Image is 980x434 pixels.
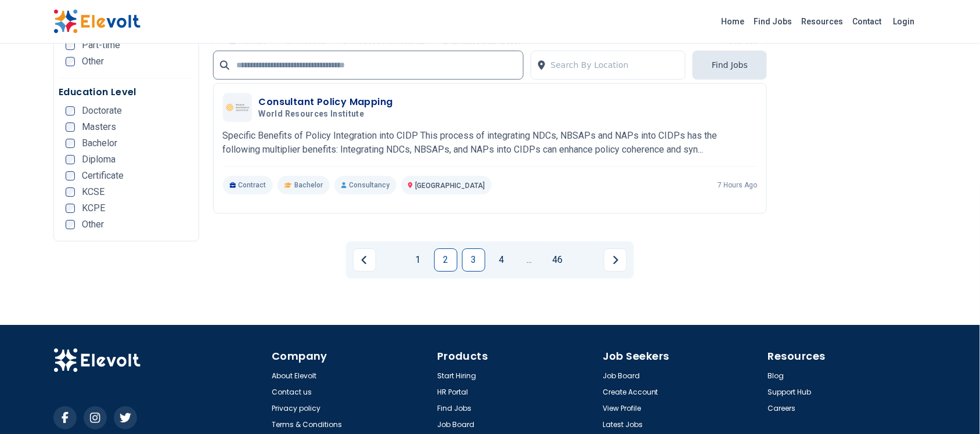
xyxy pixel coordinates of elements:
a: Privacy policy [272,404,320,413]
a: Resources [797,12,848,31]
input: Part-time [66,41,75,50]
input: Certificate [66,171,75,180]
span: [GEOGRAPHIC_DATA] [415,182,485,190]
a: Find Jobs [437,404,471,413]
span: Part-time [82,41,120,50]
a: Find Jobs [750,12,797,31]
span: Masters [82,122,116,132]
img: World Resources Institute [226,103,249,111]
a: Support Hub [768,388,812,397]
p: Contract [223,176,273,194]
span: Certificate [82,171,124,180]
iframe: Chat Widget [922,378,980,434]
h4: Company [272,348,430,364]
span: Bachelor [294,180,323,190]
input: KCPE [66,204,75,213]
img: Elevolt [53,348,140,372]
ul: Pagination [353,248,627,272]
a: Contact [848,12,887,31]
span: Other [82,220,104,229]
h3: Consultant Policy Mapping [259,95,393,109]
img: Elevolt [53,9,140,34]
a: Page 46 [546,248,569,272]
span: Diploma [82,155,116,164]
p: 7 hours ago [718,180,757,190]
h4: Resources [768,348,927,364]
input: Bachelor [66,139,75,148]
a: World Resources InstituteConsultant Policy MappingWorld Resources InstituteSpecific Benefits of P... [223,93,758,194]
input: KCSE [66,187,75,197]
a: Previous page [353,248,376,272]
a: Home [717,12,750,31]
a: HR Portal [437,388,468,397]
h4: Job Seekers [603,348,761,364]
a: Jump forward [518,248,541,272]
input: Other [66,220,75,229]
span: KCSE [82,187,105,197]
input: Other [66,57,75,66]
input: Masters [66,122,75,132]
a: Page 4 [490,248,513,272]
h5: Education Level [59,85,194,99]
a: Blog [768,371,784,381]
a: Careers [768,404,796,413]
input: Doctorate [66,106,75,115]
span: Bachelor [82,139,117,148]
button: Find Jobs [693,50,767,79]
p: Specific Benefits of Policy Integration into CIDP This process of integrating NDCs, NBSAPs and NA... [223,129,758,157]
p: Consultancy [334,176,397,194]
span: World Resources Institute [259,109,365,120]
a: Job Board [603,371,640,381]
input: Diploma [66,155,75,164]
a: Page 2 is your current page [434,248,457,272]
a: Create Account [603,388,658,397]
a: Start Hiring [437,371,476,381]
a: View Profile [603,404,641,413]
a: Contact us [272,388,312,397]
h4: Products [437,348,596,364]
span: Doctorate [82,106,122,115]
a: Login [887,10,922,33]
a: About Elevolt [272,371,316,381]
a: Terms & Conditions [272,420,342,429]
span: Other [82,57,104,66]
a: Page 1 [406,248,430,272]
span: KCPE [82,204,105,213]
a: Job Board [437,420,474,429]
a: Page 3 [462,248,485,272]
a: Next page [604,248,627,272]
a: Latest Jobs [603,420,643,429]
